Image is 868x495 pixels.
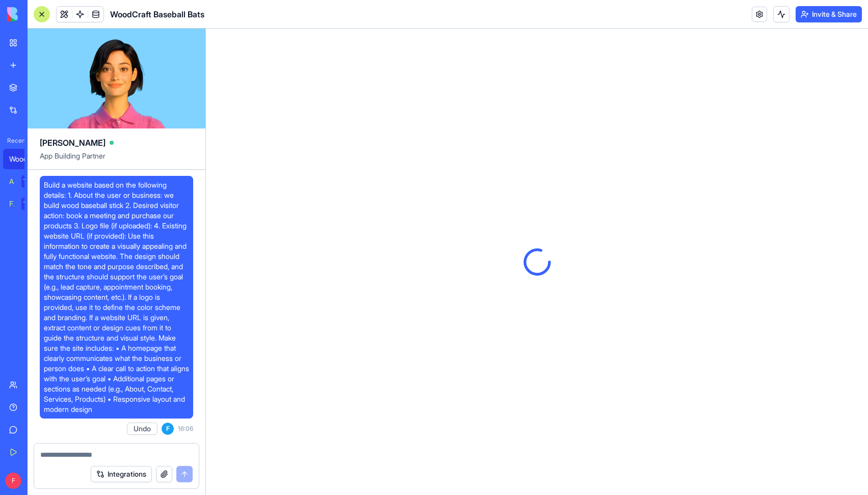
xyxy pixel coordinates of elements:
[3,194,44,214] a: Feedback FormTRY
[40,151,193,169] span: App Building Partner
[127,423,157,435] button: Undo
[162,423,174,435] span: F
[44,180,189,414] span: Build a website based on the following details: 1. About the user or business: we build wood base...
[178,425,193,433] span: 16:06
[9,199,14,209] div: Feedback Form
[7,7,70,21] img: logo
[110,8,204,20] span: WoodCraft Baseball Bats
[3,149,44,169] a: WoodCraft Baseball Bats
[796,6,862,22] button: Invite & Share
[21,175,38,188] div: TRY
[3,137,24,145] span: Recent
[9,176,14,187] div: AI Logo Generator
[5,473,21,489] span: F
[40,137,106,149] span: [PERSON_NAME]
[3,171,44,192] a: AI Logo GeneratorTRY
[21,198,38,210] div: TRY
[9,154,38,164] div: WoodCraft Baseball Bats
[91,466,152,482] button: Integrations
